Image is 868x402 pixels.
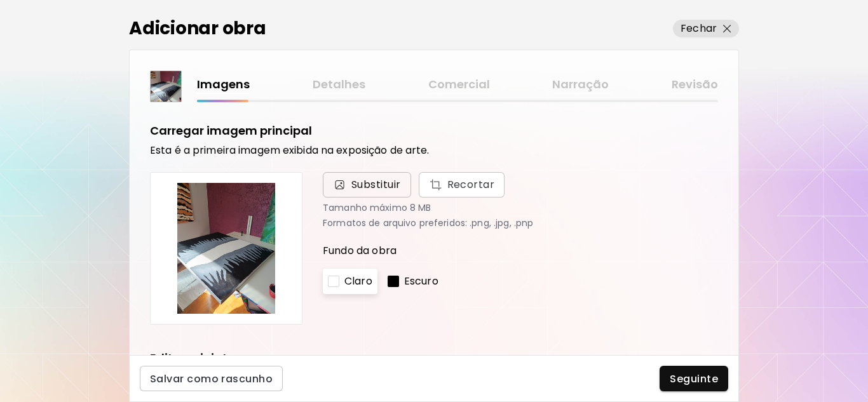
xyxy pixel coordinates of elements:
button: Substituir [419,172,505,198]
span: Seguinte [670,372,718,385]
span: Substituir [351,177,401,192]
p: Tamanho máximo 8 MB [323,203,718,213]
p: Claro [344,274,372,289]
button: Seguinte [660,366,728,391]
p: Fundo da obra [323,243,718,258]
p: Formatos de arquivo preferidos: .png, .jpg, .pnp [323,218,718,228]
img: thumbnail [151,71,181,102]
p: Escuro [404,274,438,289]
span: Salvar como rascunho [150,372,273,385]
h5: Carregar imagem principal [150,123,312,139]
span: Substituir [323,172,411,198]
h5: Editar miniatura [150,350,248,366]
h6: Esta é a primeira imagem exibida na exposição de arte. [150,144,718,157]
button: Salvar como rascunho [140,366,283,391]
span: Recortar [429,177,495,192]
